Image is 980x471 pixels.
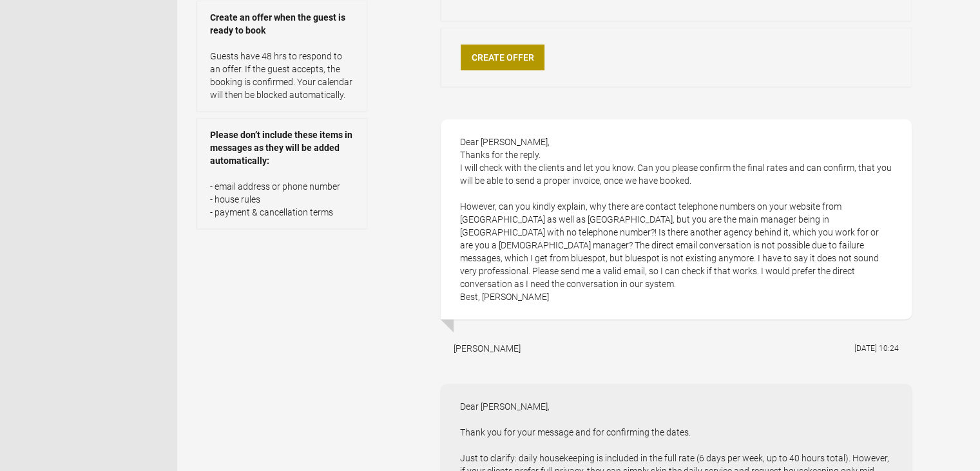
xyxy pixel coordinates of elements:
p: Guests have 48 hrs to respond to an offer. If the guest accepts, the booking is confirmed. Your c... [210,50,354,101]
div: [PERSON_NAME] [454,342,521,355]
strong: Create an offer when the guest is ready to book [210,11,354,37]
flynt-date-display: [DATE] 10:24 [854,344,899,353]
div: Dear [PERSON_NAME], Thanks for the reply. I will check with the clients and let you know. Can you... [441,119,912,319]
strong: Please don’t include these items in messages as they will be added automatically: [210,128,354,167]
p: - email address or phone number - house rules - payment & cancellation terms [210,180,354,219]
a: Create Offer [461,45,544,70]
